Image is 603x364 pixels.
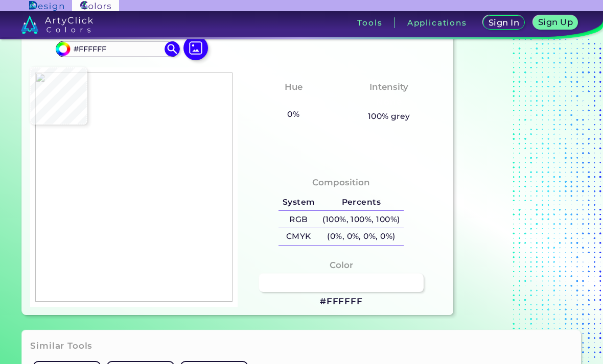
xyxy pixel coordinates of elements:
[490,19,518,27] h5: Sign In
[368,110,410,123] h5: 100% grey
[312,175,370,190] h4: Composition
[539,18,572,26] h5: Sign Up
[318,228,404,245] h5: (0%, 0%, 0%, 0%)
[407,19,467,27] h3: Applications
[279,211,318,228] h5: RGB
[276,96,311,108] h3: None
[21,15,93,34] img: logo_artyclick_colors_white.svg
[369,80,408,94] h4: Intensity
[318,211,404,228] h5: (100%, 100%, 100%)
[320,296,363,308] h3: #FFFFFF
[285,80,303,94] h4: Hue
[70,42,165,56] input: type color..
[279,228,318,245] h5: CMYK
[183,36,208,60] img: icon picture
[357,19,382,27] h3: Tools
[330,258,353,273] h4: Color
[35,72,233,302] img: d293ef5c-01a6-4123-a1bd-003aaa934bbf
[30,340,92,352] h3: Similar Tools
[29,1,63,11] img: ArtyClick Design logo
[318,194,404,211] h5: Percents
[484,16,523,29] a: Sign In
[279,194,318,211] h5: System
[165,41,180,57] img: icon search
[284,108,304,121] h5: 0%
[372,96,406,108] h3: None
[535,16,576,29] a: Sign Up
